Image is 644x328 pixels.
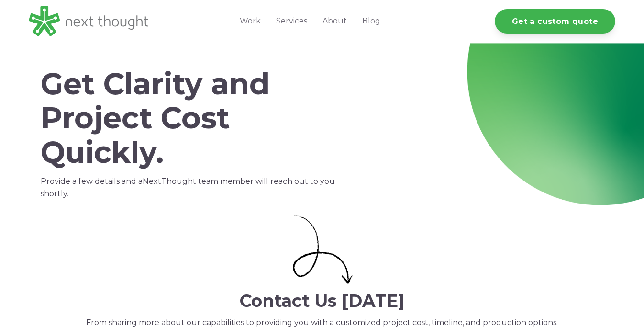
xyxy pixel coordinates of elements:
[293,215,353,284] img: Small curly arrow
[29,6,148,36] img: LG - NextThought Logo
[41,66,270,170] span: Get Clarity and Project Cost Quickly.
[41,177,335,198] span: NextThought team member will reach out to you shortly.
[495,9,615,34] a: Get a custom quote
[41,177,143,186] span: Provide a few details and a
[29,291,615,311] h2: Contact Us [DATE]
